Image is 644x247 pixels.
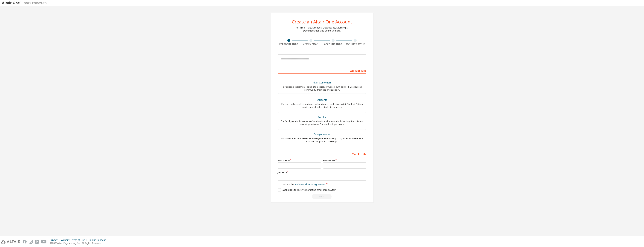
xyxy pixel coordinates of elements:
[280,120,364,126] div: For faculty & administrators of academic institutions administering students and accessing softwa...
[278,194,366,199] div: Read and acccept EULA to continue
[280,132,364,137] div: Everyone else
[278,183,326,186] label: I accept the
[23,240,27,244] img: facebook.svg
[280,80,364,85] div: Altair Customers
[278,171,366,174] label: Job Title
[278,159,321,162] label: First Name
[61,239,89,242] div: Website Terms of Use
[295,183,326,186] a: End-User License Agreement
[300,43,322,46] div: Verify Email
[278,188,336,191] label: I would like to receive marketing emails from Altair
[280,85,364,91] div: For existing customers looking to access software downloads, HPC resources, community, trainings ...
[2,1,49,5] img: Altair One
[280,137,364,143] div: For individuals, businesses and everyone else looking to try Altair software and explore our prod...
[280,103,364,109] div: For currently enrolled students looking to access the free Altair Student Edition bundle and all ...
[323,159,366,162] label: Last Name
[278,43,300,46] div: Personal Info
[35,240,39,244] img: linkedin.svg
[296,26,348,32] div: For Free Trials, Licenses, Downloads, Learning & Documentation and so much more.
[1,240,20,244] img: altair_logo.svg
[41,240,47,244] img: youtube.svg
[292,20,352,24] div: Create an Altair One Account
[322,43,344,46] div: Account Info
[89,239,108,242] div: Cookie Consent
[50,239,61,242] div: Privacy
[280,115,364,120] div: Faculty
[278,151,366,157] div: Your Profile
[29,240,33,244] img: instagram.svg
[280,97,364,103] div: Students
[278,68,366,74] div: Account Type
[344,43,367,46] div: Security Setup
[50,242,108,245] p: © 2025 Altair Engineering, Inc. All Rights Reserved.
